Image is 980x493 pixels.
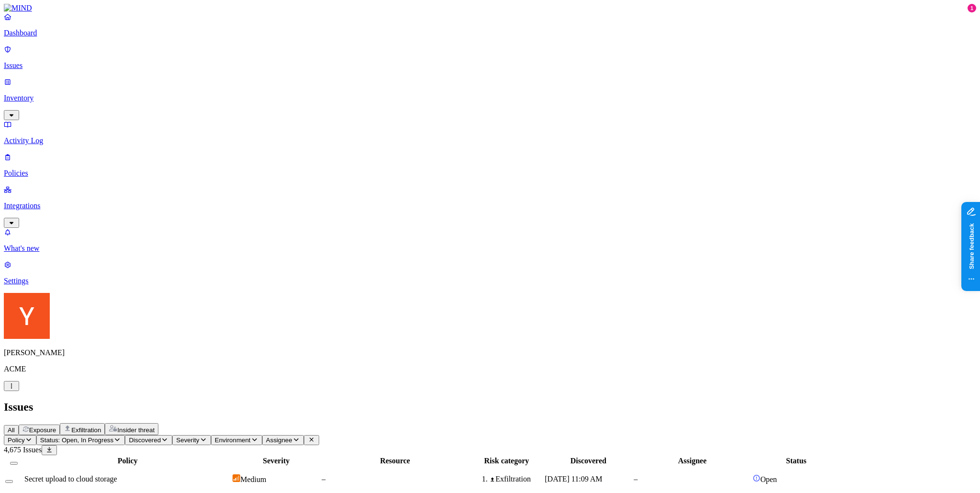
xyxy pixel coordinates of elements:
[490,475,543,483] div: Exfiltration
[760,475,777,483] span: Open
[4,12,976,37] a: Dashboard
[4,185,976,226] a: Integrations
[8,437,25,444] span: Policy
[634,475,638,483] span: –
[5,480,13,483] button: Select row
[4,169,976,178] p: Policies
[4,244,976,253] p: What's new
[129,437,161,444] span: Discovered
[470,457,543,465] div: Risk category
[968,4,976,12] div: 1
[4,260,976,285] a: Settings
[233,457,320,465] div: Severity
[545,457,632,465] div: Discovered
[4,446,42,454] span: 4,675 Issues
[4,4,32,12] img: MIND
[4,153,976,178] a: Policies
[24,457,231,465] div: Policy
[753,474,760,482] img: status-open
[71,426,101,434] span: Exfiltration
[176,437,199,444] span: Severity
[233,474,240,482] img: severity-medium
[753,457,840,465] div: Status
[8,426,15,434] span: All
[4,348,976,357] p: [PERSON_NAME]
[322,475,325,483] span: –
[4,78,976,119] a: Inventory
[240,475,266,483] span: Medium
[4,29,976,37] p: Dashboard
[4,293,50,339] img: Yoav Shaked
[4,365,976,373] p: ACME
[40,437,113,444] span: Status: Open, In Progress
[4,277,976,285] p: Settings
[4,4,976,12] a: MIND
[4,61,976,70] p: Issues
[4,136,976,145] p: Activity Log
[4,120,976,145] a: Activity Log
[24,475,117,483] span: Secret upload to cloud storage
[117,426,155,434] span: Insider threat
[266,437,292,444] span: Assignee
[4,45,976,70] a: Issues
[4,401,976,414] h2: Issues
[215,437,251,444] span: Environment
[545,475,602,483] span: [DATE] 11:09 AM
[29,426,56,434] span: Exposure
[4,228,976,253] a: What's new
[4,202,976,210] p: Integrations
[634,457,751,465] div: Assignee
[4,94,976,102] p: Inventory
[10,462,18,465] button: Select all
[322,457,468,465] div: Resource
